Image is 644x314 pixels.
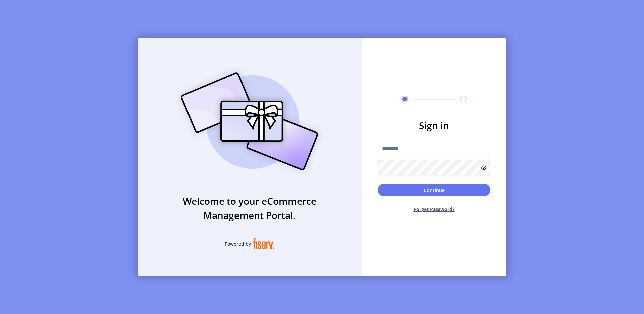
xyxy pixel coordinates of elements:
[378,118,490,132] h3: Sign in
[378,184,490,196] button: Continue
[378,200,490,218] button: Forget Password?
[138,194,362,222] h3: Welcome to your eCommerce Management Portal.
[171,65,328,178] img: card_Illustration.svg
[225,240,251,247] span: Powered by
